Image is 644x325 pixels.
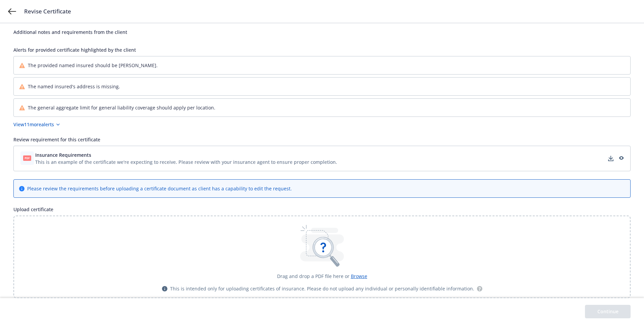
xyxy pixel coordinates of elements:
div: Drag and drop a PDF file here or [277,273,367,280]
button: Insurance Requirements [35,151,337,158]
div: Drag and drop a PDF file here or BrowseThis is intended only for uploading certificates of insura... [13,216,631,298]
span: The provided named insured should be [PERSON_NAME]. [28,62,158,69]
span: Browse [351,273,367,279]
div: Alerts for provided certificate highlighted by the client [13,46,631,53]
span: Revise Certificate [24,7,71,15]
a: download [607,154,615,162]
div: Additional notes and requirements from the client [13,29,631,36]
div: Upload certificate [13,206,631,213]
div: This is an example of the certificate we're expecting to receive. Please review with your insuran... [35,158,337,166]
span: Insurance Requirements [35,151,91,158]
div: Please review the requirements before uploading a certificate document as client has a capability... [27,185,292,192]
div: Insurance RequirementsThis is an example of the certificate we're expecting to receive. Please re... [13,146,631,171]
span: The named insured's address is missing. [28,83,120,90]
span: The general aggregate limit for general liability coverage should apply per location. [28,104,215,111]
div: View 11 more alerts [13,121,61,128]
span: This is intended only for uploading certificates of insurance. Please do not upload any individua... [170,285,474,292]
div: Review requirement for this certificate [13,136,631,143]
button: View11morealerts [13,121,631,128]
a: preview [617,154,625,162]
